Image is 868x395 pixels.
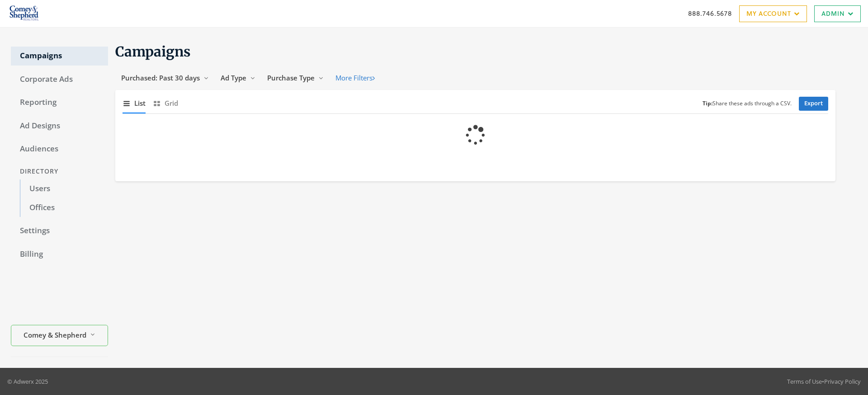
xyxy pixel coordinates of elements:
b: Tip: [703,99,712,107]
p: © Adwerx 2025 [7,377,48,386]
button: Purchased: Past 30 days [115,70,215,86]
span: Campaigns [115,43,191,60]
button: More Filters [330,70,381,86]
a: Users [20,179,108,198]
a: Terms of Use [787,377,822,386]
a: Export [799,97,828,111]
button: Grid [153,94,178,113]
button: Purchase Type [261,70,330,86]
div: • [787,377,861,386]
a: 888.746.5678 [688,9,732,18]
a: Offices [20,198,108,217]
a: Admin [814,5,861,22]
a: Billing [11,245,108,264]
span: List [134,98,146,108]
a: Corporate Ads [11,70,108,89]
a: Privacy Policy [824,377,861,386]
span: Purchased: Past 30 days [121,73,200,82]
button: Comey & Shepherd [11,325,108,346]
a: My Account [739,5,807,22]
div: Directory [11,163,108,180]
a: Audiences [11,140,108,159]
span: Ad Type [221,73,246,82]
button: Ad Type [215,70,261,86]
small: Share these ads through a CSV. [703,99,792,108]
a: Reporting [11,93,108,112]
span: Grid [165,98,178,108]
a: Ad Designs [11,117,108,136]
button: List [123,94,146,113]
a: Campaigns [11,47,108,66]
span: Purchase Type [267,73,315,82]
span: Comey & Shepherd [24,329,86,340]
a: Settings [11,221,108,240]
img: Adwerx [7,2,41,25]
